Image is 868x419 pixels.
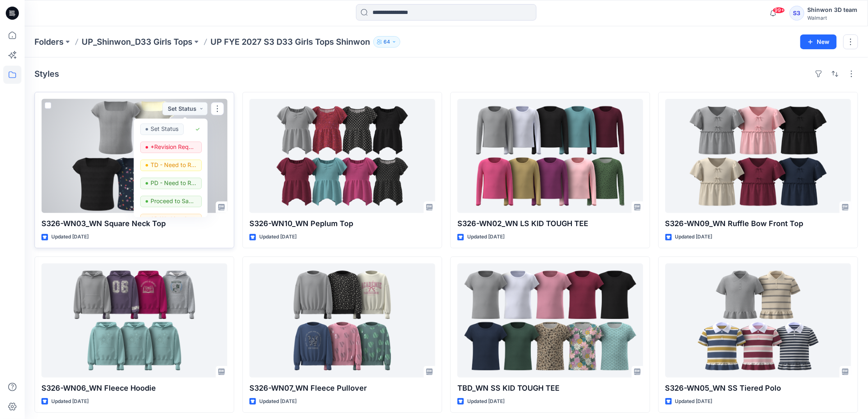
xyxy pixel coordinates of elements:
a: S326-WN05_WN SS Tiered Polo [665,263,851,378]
p: TD - Need to Review [151,160,196,170]
a: S326-WN03_WN Square Neck Top [41,99,227,213]
p: Updated [DATE] [259,233,297,241]
a: S326-WN10_WN Peplum Top [249,99,435,213]
p: S326-WN02_WN LS KID TOUGH TEE [457,218,643,229]
a: S326-WN07_WN Fleece Pullover [249,263,435,378]
h4: Styles [34,69,59,79]
p: Proceed to Sample [151,196,196,206]
a: S326-WN02_WN LS KID TOUGH TEE [457,99,643,213]
div: Walmart [808,15,858,21]
p: UP FYE 2027 S3 D33 Girls Tops Shinwon [210,36,370,48]
a: Folders [34,36,64,48]
p: S326-WN07_WN Fleece Pullover [249,382,435,394]
p: Updated [DATE] [259,397,297,406]
p: 64 [384,37,390,46]
a: S326-WN09_WN Ruffle Bow Front Top [665,99,851,213]
button: New [800,34,837,49]
p: 3D Working Session - Need to Review [151,214,196,224]
p: Set Status [151,124,178,134]
a: UP_Shinwon_D33 Girls Tops [82,36,192,48]
p: Updated [DATE] [51,397,89,406]
p: S326-WN05_WN SS Tiered Polo [665,382,851,394]
p: *Revision Requested [151,142,196,152]
a: S326-WN06_WN Fleece Hoodie [41,263,227,378]
a: TBD_WN SS KID TOUGH TEE [457,263,643,378]
p: S326-WN10_WN Peplum Top [249,218,435,229]
p: Updated [DATE] [51,233,89,241]
p: S326-WN09_WN Ruffle Bow Front Top [665,218,851,229]
p: PD - Need to Review Cost [151,178,196,188]
p: S326-WN03_WN Square Neck Top [41,218,227,229]
div: S3 [790,6,804,21]
div: Shinwon 3D team [808,5,858,15]
p: Updated [DATE] [675,397,713,406]
p: Updated [DATE] [467,233,505,241]
p: Updated [DATE] [675,233,713,241]
span: 99+ [773,7,785,14]
p: TBD_WN SS KID TOUGH TEE [457,382,643,394]
button: 64 [373,36,400,48]
p: S326-WN06_WN Fleece Hoodie [41,382,227,394]
p: Updated [DATE] [467,397,505,406]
